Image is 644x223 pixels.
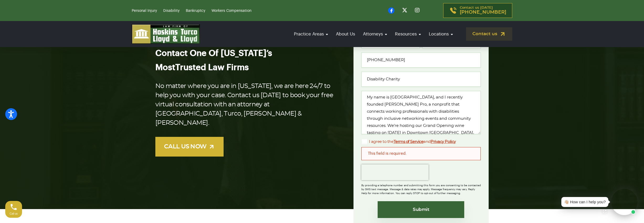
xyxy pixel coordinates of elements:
span: Most [155,63,175,72]
p: Contact us [DATE] [460,6,506,15]
a: Contact us [DATE][PHONE_NUMBER] [443,3,512,18]
input: Phone* [361,53,481,68]
a: Contact us [466,27,512,41]
a: Resources [392,27,424,42]
a: Locations [426,27,456,42]
a: About Us [333,27,358,42]
span: Contact One Of [US_STATE]’s [155,49,272,58]
label: I agree to the and [361,139,456,145]
span: Call us [10,212,18,215]
a: CALL US NOW [155,137,224,157]
a: Privacy Policy [431,140,456,144]
a: Open chat [599,206,610,217]
a: Personal Injury [132,9,157,13]
input: Submit [378,201,464,218]
a: Workers Compensation [212,9,251,13]
img: arrow-up-right-light.svg [208,143,215,150]
a: Disability [163,9,180,13]
div: This field is required. [361,147,481,160]
a: Practice Areas [291,27,331,42]
iframe: reCAPTCHA [361,164,429,180]
input: Type of case or question [361,72,481,87]
a: Terms of Service [394,140,424,144]
div: By providing a telephone number and submitting this form you are consenting to be contacted by SM... [361,180,481,195]
textarea: My name is [GEOGRAPHIC_DATA], and I recently founded [PERSON_NAME] Pro, a nonprofit that connects... [361,91,481,134]
p: No matter where you are in [US_STATE], we are here 24/7 to help you with your case. Contact us [D... [155,82,337,128]
img: logo [132,24,200,44]
a: Attorneys [360,27,390,42]
a: Bankruptcy [186,9,205,13]
span: [PHONE_NUMBER] [460,10,506,15]
div: 👋🏼 How can I help you? [564,199,606,205]
span: Trusted Law Firms [175,63,249,72]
